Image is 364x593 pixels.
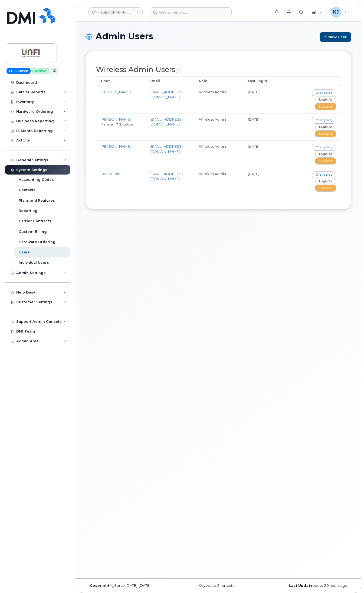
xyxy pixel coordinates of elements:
[150,144,183,154] a: [EMAIL_ADDRESS][DOMAIN_NAME]
[194,113,243,141] td: Wireless Admin
[150,117,183,127] a: [EMAIL_ADDRESS][DOMAIN_NAME]
[312,117,336,124] a: Changelog
[101,122,133,126] small: Manager IT Solutions
[320,32,351,42] a: New User
[248,117,259,121] small: [DATE]
[315,178,336,185] a: Login as
[145,76,194,86] th: Email
[194,86,243,113] td: Wireless Admin
[263,584,351,588] div: about 20 hours ago
[315,96,336,103] a: Login as
[86,31,351,42] h1: Admin Users
[315,130,336,137] a: Suspend
[243,76,292,86] th: Last Login
[175,67,182,73] small: (4)
[312,89,336,96] a: Changelog
[194,76,243,86] th: Role
[96,66,341,74] h2: Wireless Admin Users
[194,168,243,195] td: Wireless Admin
[101,117,131,121] a: [PERSON_NAME]
[248,90,259,94] small: [DATE]
[315,185,336,192] a: Suspend
[315,124,336,130] a: Login as
[312,171,336,178] a: Changelog
[150,172,183,181] a: [EMAIL_ADDRESS][DOMAIN_NAME]
[96,76,145,86] th: User
[194,140,243,168] td: Wireless Admin
[315,103,336,110] a: Suspend
[315,151,336,157] a: Login as
[101,172,120,176] a: Pacco Tam
[90,584,109,588] strong: Copyright
[248,144,259,149] small: [DATE]
[289,584,313,588] strong: Last Update
[315,157,336,164] a: Suspend
[199,584,234,588] a: Keyboard Shortcuts
[248,172,259,176] small: [DATE]
[150,90,183,99] a: [EMAIL_ADDRESS][DOMAIN_NAME]
[101,144,131,149] a: [PERSON_NAME]
[86,584,174,588] div: MyServe [DATE]–[DATE]
[101,90,131,94] a: [PERSON_NAME]
[312,144,336,151] a: Changelog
